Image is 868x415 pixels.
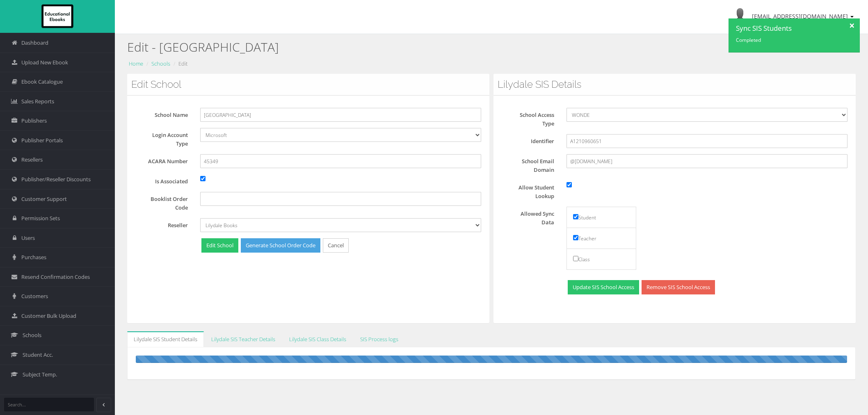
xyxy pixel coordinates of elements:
[502,207,560,227] label: Allowed Sync Data
[568,280,639,294] button: Update SIS School Access
[502,154,560,174] label: School Email Domain
[129,60,143,67] a: Home
[21,273,90,281] span: Resend Confirmation Codes
[127,331,204,347] a: Lilydale SIS Student Details
[23,351,53,359] span: Student Acc.
[21,253,46,261] span: Purchases
[498,79,852,90] h3: Lilydale SIS Details
[566,249,636,270] li: Class
[283,331,353,347] a: Lilydale SIS Class Details
[736,23,845,36] span: Sync SIS Students
[135,154,194,166] label: ACARA Number
[21,137,63,144] span: Publisher Portals
[21,117,47,125] span: Publishers
[21,59,68,66] span: Upload New Ebook
[241,238,320,253] a: Generate School Order Code
[502,180,560,201] label: Allow Student Lookup
[135,128,194,148] label: Login Account Type
[131,79,485,90] h3: Edit School
[323,238,349,253] a: Cancel
[502,134,560,146] label: Identifier
[730,7,750,27] img: Avatar
[23,371,57,379] span: Subject Temp.
[566,207,636,228] li: Student
[21,234,35,242] span: Users
[135,108,194,119] label: School Name
[205,331,282,347] a: Lilydale SIS Teacher Details
[135,174,194,186] label: Is Associated
[354,331,405,347] a: SIS Process logs
[21,214,60,222] span: Permission Sets
[4,398,94,411] input: Search...
[127,40,856,54] h2: Edit - [GEOGRAPHIC_DATA]
[21,176,91,183] span: Publisher/Reseller Discounts
[736,36,845,44] p: Completed
[21,156,43,164] span: Resellers
[566,228,636,249] li: Teacher
[23,331,41,339] span: Schools
[201,238,238,253] button: Edit School
[21,98,54,105] span: Sales Reports
[151,60,170,67] a: Schools
[171,59,187,68] li: Edit
[135,218,194,230] label: Reseller
[21,78,63,86] span: Ebook Catalogue
[21,292,48,300] span: Customers
[752,12,848,20] span: [EMAIL_ADDRESS][DOMAIN_NAME]
[21,39,48,47] span: Dashboard
[502,108,560,128] label: School Access Type
[21,312,76,320] span: Customer Bulk Upload
[21,195,67,203] span: Customer Support
[135,192,194,212] label: Booklist Order Code
[642,280,715,294] a: Remove SIS School Access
